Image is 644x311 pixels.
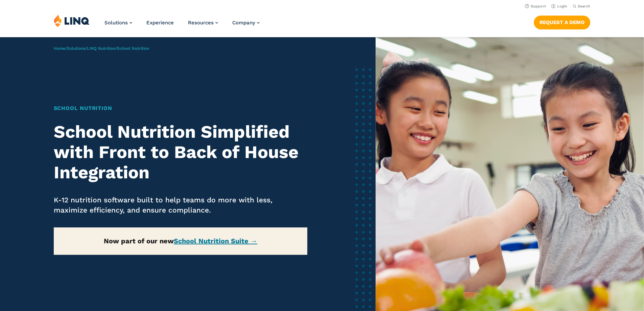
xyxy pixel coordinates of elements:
a: Home [54,46,65,51]
h2: School Nutrition Simplified with Front to Back of House Integration [54,122,308,182]
a: Solutions [67,46,85,51]
a: Support [525,4,546,8]
p: K-12 nutrition software built to help teams do more with less, maximize efficiency, and ensure co... [54,195,308,215]
span: Search [578,4,590,8]
nav: Primary Navigation [104,14,260,37]
a: Experience [146,20,174,26]
span: School Nutrition [117,46,149,51]
strong: Now part of our new [104,237,257,245]
a: Login [551,4,567,8]
span: Resources [188,20,214,26]
img: LINQ | K‑12 Software [54,14,90,27]
span: / / / [54,46,149,51]
nav: Button Navigation [534,14,590,29]
a: Resources [188,20,218,26]
a: Solutions [104,20,132,26]
a: School Nutrition Suite → [174,237,257,245]
span: Company [232,20,255,26]
span: Solutions [104,20,128,26]
a: LINQ Nutrition [87,46,115,51]
a: Company [232,20,260,26]
button: Open Search Bar [573,4,590,9]
a: Request a Demo [534,16,590,29]
h1: School Nutrition [54,104,308,112]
